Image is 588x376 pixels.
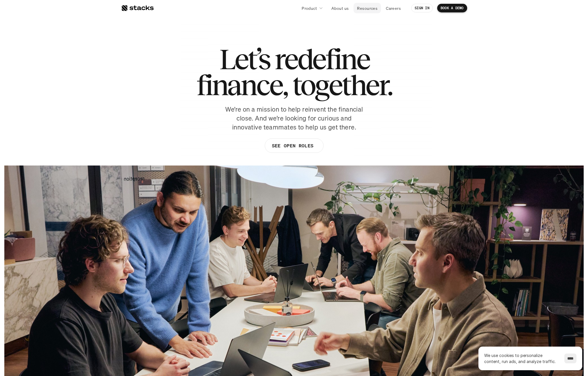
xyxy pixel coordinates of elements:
p: Careers [386,5,401,11]
a: Resources [354,3,381,13]
a: SEE OPEN ROLES [264,138,323,153]
p: SIGN IN [415,6,429,10]
p: We’re on a mission to help reinvent the financial close. And we’re looking for curious and innova... [222,105,366,131]
a: BOOK A DEMO [437,4,467,12]
p: BOOK A DEMO [441,6,464,10]
h1: Let’s redefine finance, together. [196,46,392,98]
a: SIGN IN [411,4,433,12]
p: SEE OPEN ROLES [272,142,313,150]
a: Careers [382,3,404,13]
p: About us [331,5,349,11]
p: Resources [357,5,377,11]
p: Product [302,5,317,11]
a: About us [328,3,352,13]
p: We use cookies to personalize content, run ads, and analyze traffic. [484,352,559,364]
